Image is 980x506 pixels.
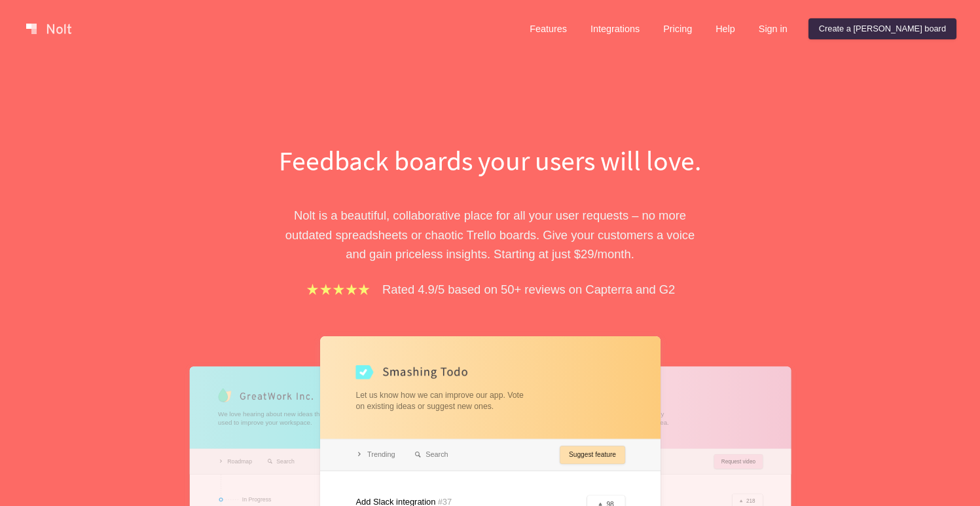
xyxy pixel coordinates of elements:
[519,18,577,39] a: Features
[705,18,746,39] a: Help
[264,206,716,263] p: Nolt is a beautiful, collaborative place for all your user requests – no more outdated spreadshee...
[653,18,702,39] a: Pricing
[748,18,798,39] a: Sign in
[305,282,372,297] img: stars.b067e34983.png
[382,280,675,299] p: Rated 4.9/5 based on 50+ reviews on Capterra and G2
[808,18,956,39] a: Create a [PERSON_NAME] board
[580,18,650,39] a: Integrations
[264,142,716,180] h1: Feedback boards your users will love.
